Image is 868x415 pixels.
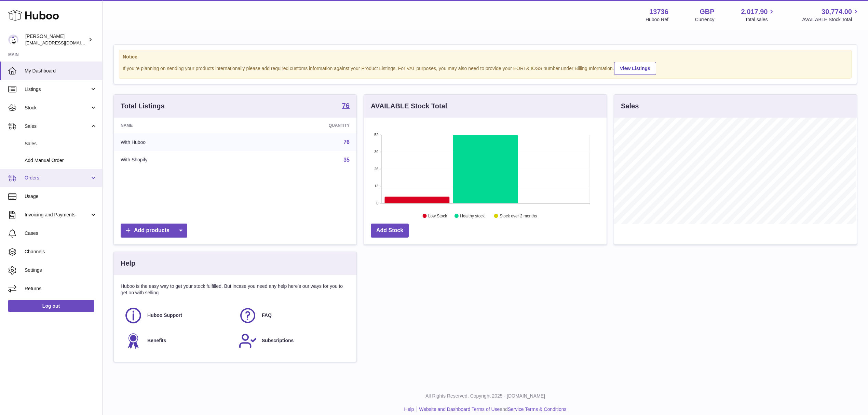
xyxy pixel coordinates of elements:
[25,249,97,255] span: Channels
[123,54,848,60] strong: Notice
[460,214,485,218] text: Healthy stock
[428,214,447,218] text: Low Stock
[25,267,97,273] span: Settings
[342,102,350,109] strong: 76
[374,133,378,137] text: 52
[239,306,346,325] a: FAQ
[376,201,378,205] text: 0
[374,184,378,188] text: 13
[25,175,90,181] span: Orders
[25,40,100,45] span: [EMAIL_ADDRESS][DOMAIN_NAME]
[343,139,350,145] a: 76
[121,259,135,268] h3: Help
[614,62,656,75] a: View Listings
[374,150,378,154] text: 39
[262,337,294,344] span: Subscriptions
[745,16,775,23] span: Total sales
[25,123,90,130] span: Sales
[802,16,860,23] span: AVAILABLE Stock Total
[404,406,414,412] a: Help
[371,102,447,111] h3: AVAILABLE Stock Total
[114,118,245,133] th: Name
[621,102,639,111] h3: Sales
[239,332,346,350] a: Subscriptions
[25,157,97,164] span: Add Manual Order
[245,118,356,133] th: Quantity
[25,140,97,147] span: Sales
[124,306,232,325] a: Huboo Support
[8,300,94,312] a: Log out
[500,214,537,218] text: Stock over 2 months
[342,102,350,110] a: 76
[25,230,97,237] span: Cases
[114,151,245,169] td: With Shopify
[262,312,272,319] span: FAQ
[822,7,852,16] span: 30,774.00
[121,224,187,238] a: Add products
[343,157,350,163] a: 35
[25,193,97,200] span: Usage
[108,393,863,399] p: All Rights Reserved. Copyright 2025 - [DOMAIN_NAME]
[646,16,668,23] div: Huboo Ref
[695,16,715,23] div: Currency
[147,312,182,319] span: Huboo Support
[25,86,90,93] span: Listings
[417,406,566,413] li: and
[121,102,165,111] h3: Total Listings
[700,7,714,16] strong: GBP
[123,61,848,75] div: If you're planning on sending your products internationally please add required customs informati...
[649,7,668,16] strong: 13736
[508,406,567,412] a: Service Terms & Conditions
[741,7,768,16] span: 2,017.90
[114,133,245,151] td: With Huboo
[371,224,409,238] a: Add Stock
[741,7,776,23] a: 2,017.90 Total sales
[121,283,350,296] p: Huboo is the easy way to get your stock fulfilled. But incase you need any help here's our ways f...
[8,35,18,45] img: internalAdmin-13736@internal.huboo.com
[25,33,87,46] div: [PERSON_NAME]
[124,332,232,350] a: Benefits
[802,7,860,23] a: 30,774.00 AVAILABLE Stock Total
[25,68,97,74] span: My Dashboard
[374,167,378,171] text: 26
[25,212,90,218] span: Invoicing and Payments
[25,285,97,292] span: Returns
[147,337,166,344] span: Benefits
[25,105,90,111] span: Stock
[419,406,500,412] a: Website and Dashboard Terms of Use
